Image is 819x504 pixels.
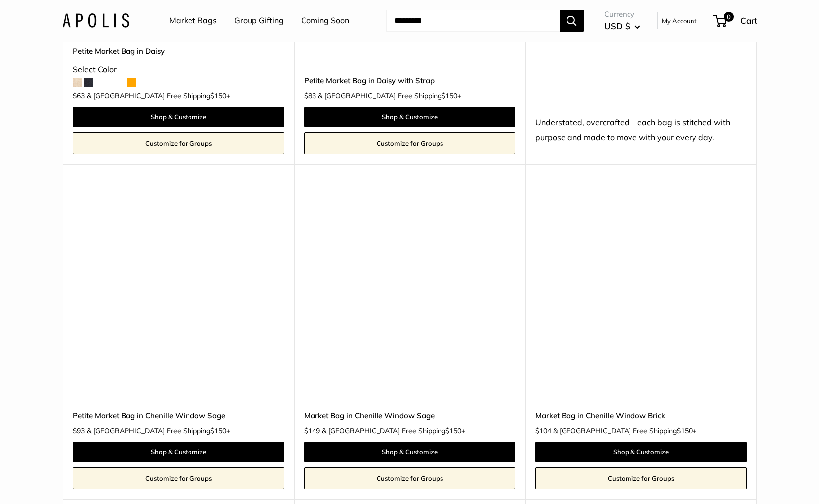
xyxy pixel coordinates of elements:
a: Market Bag in Chenille Window Sage [304,410,515,421]
a: Shop & Customize [73,107,284,127]
span: & [GEOGRAPHIC_DATA] Free Shipping + [322,427,465,434]
span: & [GEOGRAPHIC_DATA] Free Shipping + [318,92,461,99]
a: Petite Market Bag in Daisy [73,45,284,56]
span: USD $ [604,21,630,31]
a: Shop & Customize [73,442,284,462]
a: Customize for Groups [73,132,284,154]
span: & [GEOGRAPHIC_DATA] Free Shipping + [553,427,696,434]
a: Shop & Customize [535,442,747,462]
input: Search... [386,10,560,32]
a: Market Bags [169,13,217,28]
a: Petite Market Bag in Daisy with Strap [304,75,515,86]
a: Shop & Customize [304,107,515,127]
span: Currency [604,7,640,21]
span: $150 [677,426,693,435]
a: Customize for Groups [304,467,515,489]
button: USD $ [604,18,640,34]
a: Customize for Groups [535,467,747,489]
a: Group Gifting [234,13,284,28]
a: Coming Soon [301,13,349,28]
span: & [GEOGRAPHIC_DATA] Free Shipping + [87,92,230,99]
a: Petite Market Bag in Chenille Window Sage [73,410,284,421]
span: $150 [210,426,226,435]
span: $93 [73,426,85,435]
button: Search [560,10,584,32]
img: Apolis [63,13,129,28]
a: Shop & Customize [304,442,515,462]
a: Customize for Groups [73,467,284,489]
span: 0 [723,12,733,22]
span: $104 [535,426,551,435]
iframe: Sign Up via Text for Offers [8,466,106,496]
span: Cart [740,15,757,26]
a: Market Bag in Chenille Window Brick [535,410,747,421]
div: Select Color [73,62,284,77]
a: Customize for Groups [304,132,515,154]
span: & [GEOGRAPHIC_DATA] Free Shipping + [87,427,230,434]
a: Market Bag in Chenille Window BrickMarket Bag in Chenille Window Brick [535,189,747,400]
span: $150 [445,426,461,435]
span: $83 [304,91,316,100]
span: $150 [210,91,226,100]
span: $149 [304,426,320,435]
span: $63 [73,91,85,100]
a: My Account [662,15,697,27]
a: Petite Market Bag in Chenille Window SagePetite Market Bag in Chenille Window Sage [73,189,284,400]
span: $150 [441,91,457,100]
a: Market Bag in Chenille Window SageMarket Bag in Chenille Window Sage [304,189,515,400]
a: 0 Cart [714,13,757,29]
div: Understated, overcrafted—each bag is stitched with purpose and made to move with your every day. [535,115,747,145]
